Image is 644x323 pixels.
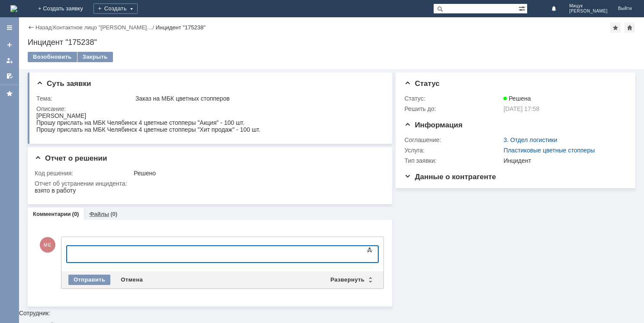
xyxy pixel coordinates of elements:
a: Файлы [89,211,109,217]
a: Контактное лицо "[PERSON_NAME]… [53,24,153,31]
div: Услуга: [404,147,502,154]
span: Суть заявки [36,79,91,88]
div: | [52,24,53,30]
div: Описание: [36,105,382,112]
div: (0) [110,211,117,217]
span: Расширенный поиск [518,4,527,12]
a: Создать заявку [3,38,16,52]
div: Тип заявки: [404,157,502,164]
div: Создать [93,3,138,14]
div: Статус: [404,95,502,102]
div: (0) [72,211,79,217]
div: Тема: [36,95,134,102]
span: Статус [404,79,439,88]
a: 3. Отдел логистики [503,136,557,143]
img: logo [10,5,17,12]
span: [PERSON_NAME] [569,9,608,14]
a: Мои согласования [3,69,16,83]
span: Решена [503,95,531,102]
div: Сделать домашней страницей [625,22,635,33]
a: Комментарии [33,211,71,217]
div: Сотрудник: [19,69,644,316]
a: Перейти на домашнюю страницу [10,5,17,12]
div: Отчет об устранении инцидента: [35,180,382,187]
div: Решить до: [404,105,502,112]
span: Показать панель инструментов [364,245,375,255]
div: Инцидент "175238" [155,24,205,31]
div: Инцидент "175238" [28,38,635,47]
span: Мицук [569,3,608,9]
div: Добавить в избранное [610,22,621,33]
div: Решено [134,170,380,177]
div: Соглашение: [404,136,502,143]
span: МЕ [40,237,55,253]
span: [DATE] 17:58 [503,105,539,112]
div: Инцидент [503,157,622,164]
div: Код решения: [35,170,132,177]
a: Пластиковые цветные стопперы [503,147,595,154]
span: Информация [404,121,462,129]
a: Мои заявки [3,54,16,67]
div: / [53,24,156,31]
div: Заказ на МБК цветных стопперов [135,95,380,102]
span: Данные о контрагенте [404,173,496,181]
span: Отчет о решении [35,154,107,162]
a: Назад [35,24,52,31]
